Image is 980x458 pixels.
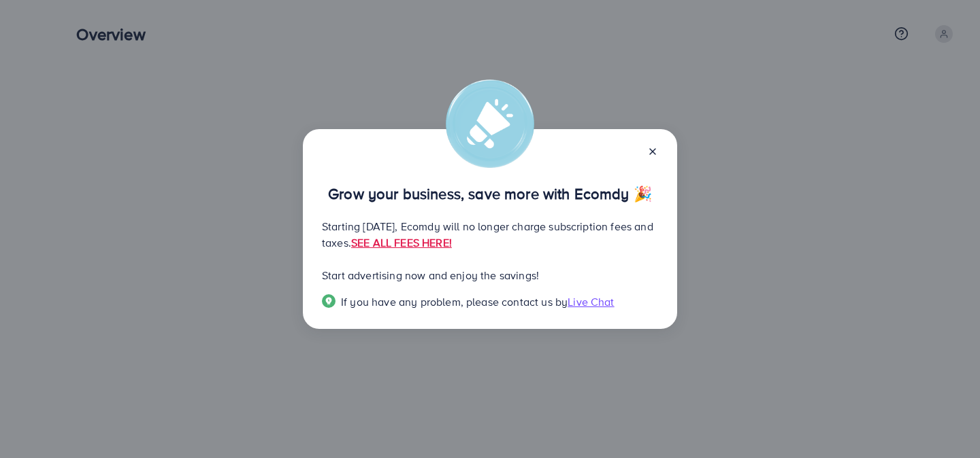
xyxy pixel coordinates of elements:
[446,80,534,168] img: alert
[351,235,452,250] a: SEE ALL FEES HERE!
[322,186,658,202] p: Grow your business, save more with Ecomdy 🎉
[322,267,658,283] p: Start advertising now and enjoy the savings!
[322,218,658,251] p: Starting [DATE], Ecomdy will no longer charge subscription fees and taxes.
[322,294,336,308] img: Popup guide
[568,294,614,309] span: Live Chat
[341,294,568,309] span: If you have any problem, please contact us by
